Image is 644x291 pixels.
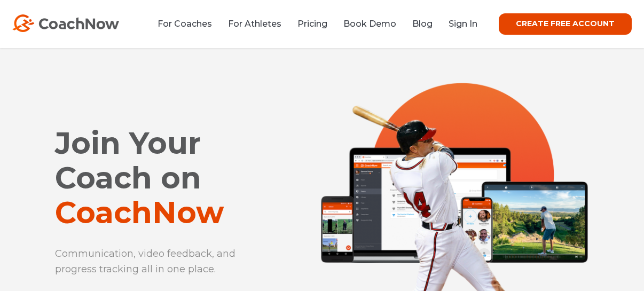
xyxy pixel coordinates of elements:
a: For Coaches [158,19,212,29]
span: CoachNow [55,194,224,231]
a: CREATE FREE ACCOUNT [499,13,632,35]
span: Join Your Coach on [55,125,201,196]
a: Book Demo [343,19,396,29]
a: Blog [412,19,433,29]
a: Pricing [297,19,327,29]
a: Sign In [449,19,477,29]
p: Communication, video feedback, and progress tracking all in one place. [55,246,271,277]
img: CoachNow Logo [12,14,119,32]
a: For Athletes [228,19,281,29]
